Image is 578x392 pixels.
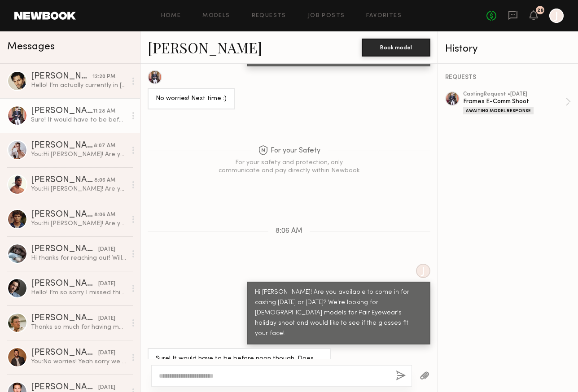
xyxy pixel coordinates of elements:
span: 8:06 AM [276,227,302,235]
div: [DATE] [98,349,115,357]
div: 8:06 AM [94,211,115,219]
a: castingRequest •[DATE]Frames E-Comm ShootAwaiting Model Response [463,91,571,114]
div: [PERSON_NAME] [31,314,98,323]
div: Sure! It would have to be before noon though. Does 11am work? [31,116,127,124]
div: [DATE] [98,383,115,392]
div: REQUESTS [445,74,571,81]
div: You: Hi [PERSON_NAME]! Are you available to come in for casting [DATE] or [DATE]? We're looking f... [31,185,127,193]
a: J [549,9,564,23]
a: Book model [362,43,430,51]
div: [PERSON_NAME] [31,176,94,185]
div: [PERSON_NAME] [31,107,93,116]
div: [DATE] [98,314,115,323]
div: Hi thanks for reaching out! Will be out of town unfortunately [31,254,127,262]
a: Requests [252,13,286,19]
a: Favorites [366,13,402,19]
div: You: No worries! Yeah sorry we manage to book someone already [31,357,127,366]
div: Hi [PERSON_NAME]! Are you available to come in for casting [DATE] or [DATE]? We're looking for [D... [255,287,422,339]
div: Hello! I’m so sorry I missed this message the notifications on this app are terrible. If you woul... [31,288,127,297]
div: Frames E-Comm Shoot [463,97,565,106]
div: Awaiting Model Response [463,107,534,114]
div: [DATE] [98,245,115,254]
div: 11:28 AM [93,107,115,116]
a: [PERSON_NAME] [148,38,262,57]
div: No worries! Next time :) [156,94,227,104]
div: 12:20 PM [92,73,115,81]
div: [PERSON_NAME] [31,279,98,288]
div: 8:06 AM [94,176,115,185]
div: [PERSON_NAME] [31,348,98,357]
div: [PERSON_NAME] [31,383,98,392]
div: 8:07 AM [94,142,115,150]
div: [PERSON_NAME] [31,72,92,81]
div: [PERSON_NAME] [31,245,98,254]
div: 28 [537,8,543,13]
a: Home [161,13,181,19]
div: You: Hi [PERSON_NAME]! Are you available to come in for casting [DATE] or [DATE]? We're looking f... [31,219,127,228]
span: Messages [7,42,55,52]
div: Sure! It would have to be before noon though. Does 11am work? [156,354,323,375]
div: [PERSON_NAME] [31,210,94,219]
div: Hello! I’m actually currently in [GEOGRAPHIC_DATA] ([GEOGRAPHIC_DATA])! I’d be happy to travel ba... [31,81,127,90]
div: For your safety and protection, only communicate and pay directly within Newbook [217,159,361,175]
div: [PERSON_NAME] [31,141,94,150]
span: For your Safety [258,145,320,157]
button: Book model [362,39,430,57]
a: Job Posts [308,13,345,19]
div: Thanks so much for having me be a part of the shoot! [31,323,127,331]
div: casting Request • [DATE] [463,91,565,97]
div: You: Hi [PERSON_NAME]! Are you available to come in for casting [DATE] or [DATE]? We're looking f... [31,150,127,159]
a: Models [202,13,230,19]
div: [DATE] [98,280,115,288]
div: History [445,44,571,54]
